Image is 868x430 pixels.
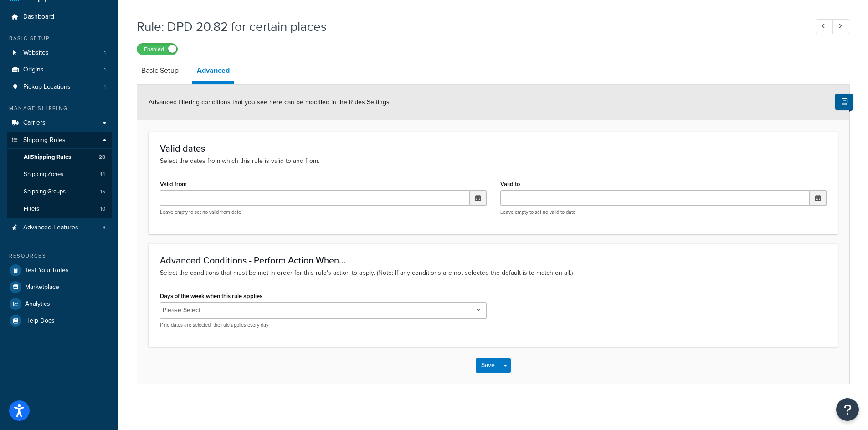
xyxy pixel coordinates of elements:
span: Dashboard [23,13,54,21]
button: Save [476,358,500,373]
span: 3 [103,224,106,232]
a: Shipping Zones14 [7,166,112,183]
li: Origins [7,61,112,78]
a: Websites1 [7,45,112,61]
a: Carriers [7,115,112,132]
a: Pickup Locations1 [7,79,112,96]
span: Help Docs [25,317,55,325]
p: Leave empty to set no valid to date [500,209,827,216]
li: Advanced Features [7,219,112,236]
a: Basic Setup [137,60,183,81]
a: AllShipping Rules20 [7,149,112,166]
span: Filters [24,205,39,213]
span: Advanced filtering conditions that you see here can be modified in the Rules Settings. [149,97,391,107]
span: Shipping Groups [24,188,66,196]
a: Dashboard [7,9,112,25]
h3: Advanced Conditions - Perform Action When... [160,255,827,265]
span: Pickup Locations [23,83,71,91]
a: Advanced [192,60,234,84]
button: Open Resource Center [836,398,859,421]
span: Marketplace [25,283,59,291]
a: Analytics [7,296,112,312]
div: Resources [7,252,112,260]
button: Show Help Docs [835,94,853,110]
a: Help Docs [7,313,112,329]
span: Test Your Rates [25,267,69,274]
span: Shipping Rules [23,137,66,144]
span: Analytics [25,300,50,308]
span: 15 [100,188,105,196]
p: If no dates are selected, the rule applies every day [160,322,487,329]
span: 1 [104,83,106,91]
label: Enabled [137,44,177,55]
a: Marketplace [7,279,112,295]
li: Filters [7,201,112,218]
label: Valid from [160,181,187,187]
span: Carriers [23,119,46,127]
a: Filters10 [7,201,112,218]
span: Shipping Zones [24,171,63,178]
a: Shipping Groups15 [7,183,112,200]
h1: Rule: DPD 20.82 for certain places [137,18,799,35]
li: Shipping Zones [7,166,112,183]
p: Leave empty to set no valid from date [160,209,487,216]
p: Select the conditions that must be met in order for this rule's action to apply. (Note: If any co... [160,268,827,278]
a: Next Record [832,19,850,34]
span: 1 [104,66,106,74]
li: Please Select [163,304,200,317]
label: Days of the week when this rule applies [160,293,262,299]
li: Websites [7,45,112,61]
span: 14 [100,171,105,178]
a: Shipping Rules [7,132,112,149]
div: Basic Setup [7,35,112,42]
p: Select the dates from which this rule is valid to and from. [160,156,827,166]
span: 1 [104,49,106,57]
span: Origins [23,66,44,74]
span: 20 [99,153,105,161]
a: Test Your Rates [7,262,112,278]
label: Valid to [500,181,520,187]
div: Manage Shipping [7,105,112,112]
span: Websites [23,49,49,57]
span: All Shipping Rules [24,153,71,161]
li: Shipping Groups [7,183,112,200]
a: Origins1 [7,61,112,78]
span: Advanced Features [23,224,78,232]
li: Pickup Locations [7,79,112,96]
span: 10 [100,205,105,213]
a: Previous Record [816,19,833,34]
a: Advanced Features3 [7,219,112,236]
h3: Valid dates [160,143,827,153]
li: Shipping Rules [7,132,112,218]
